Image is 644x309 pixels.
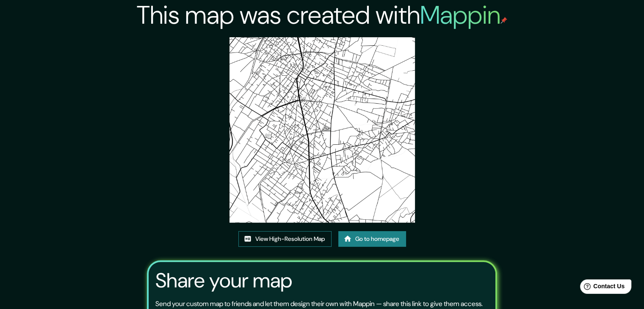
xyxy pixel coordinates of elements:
[238,231,332,247] a: View High-Resolution Map
[155,299,483,309] p: Send your custom map to friends and let them design their own with Mappin — share this link to gi...
[500,17,507,24] img: mappin-pin
[155,269,292,292] h3: Share your map
[569,276,635,300] iframe: Help widget launcher
[338,231,406,247] a: Go to homepage
[229,37,415,223] img: created-map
